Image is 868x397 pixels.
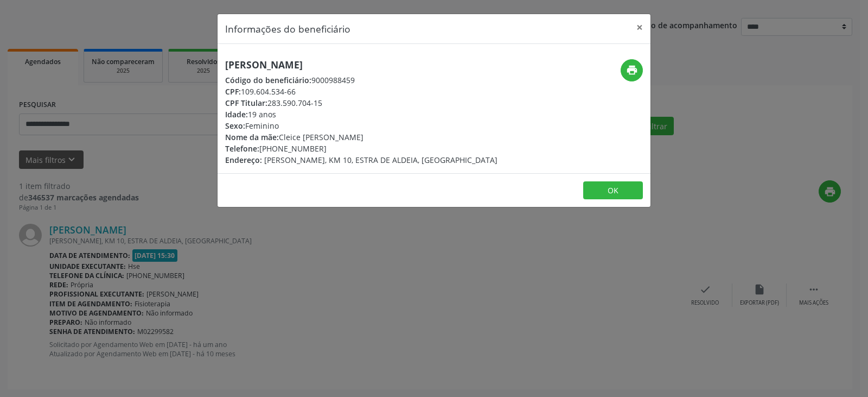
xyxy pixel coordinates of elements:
[225,120,497,131] div: Feminino
[225,143,497,154] div: [PHONE_NUMBER]
[225,109,248,119] span: Idade:
[629,14,650,41] button: Close
[225,74,497,86] div: 9000988459
[225,86,497,97] div: 109.604.534-66
[225,59,497,71] h5: [PERSON_NAME]
[225,143,259,154] span: Telefone:
[626,64,638,76] i: print
[225,131,497,143] div: Cleice [PERSON_NAME]
[225,97,497,109] div: 283.590.704-15
[264,155,497,165] span: [PERSON_NAME], KM 10, ESTRA DE ALDEIA, [GEOGRAPHIC_DATA]
[583,181,643,200] button: OK
[225,132,279,142] span: Nome da mãe:
[225,22,350,36] h5: Informações do beneficiário
[225,121,245,131] span: Sexo:
[225,75,311,85] span: Código do beneficiário:
[225,109,497,120] div: 19 anos
[225,155,262,165] span: Endereço:
[225,86,241,97] span: CPF:
[621,59,643,81] button: print
[225,98,267,108] span: CPF Titular:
